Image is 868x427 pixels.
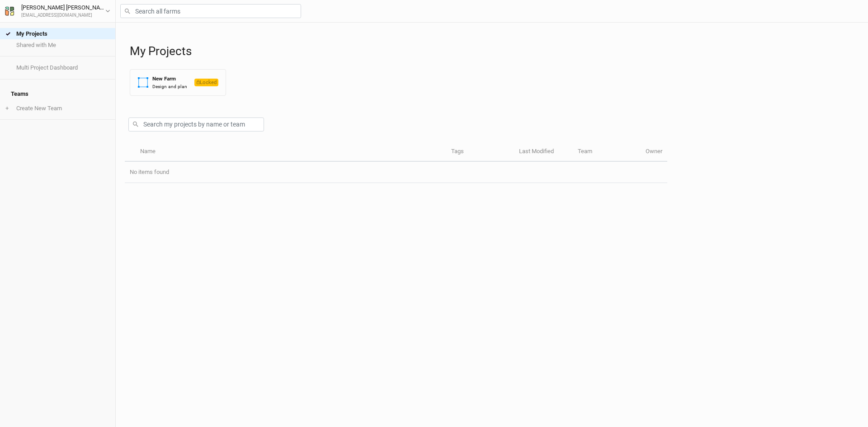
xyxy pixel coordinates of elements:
th: Team [573,142,641,162]
th: Name [135,142,446,162]
div: Design and plan [152,83,187,90]
th: Tags [446,142,514,162]
span: Locked [194,79,218,86]
th: Owner [641,142,667,162]
input: Search my projects by name or team [128,117,264,131]
td: No items found [125,162,667,183]
h1: My Projects [130,44,859,58]
div: New Farm [152,75,187,83]
input: Search all farms [120,4,301,18]
button: New FarmDesign and planLocked [130,69,226,96]
div: [EMAIL_ADDRESS][DOMAIN_NAME] [21,12,105,19]
h4: Teams [5,85,110,103]
th: Last Modified [514,142,573,162]
span: + [5,105,9,112]
button: [PERSON_NAME] [PERSON_NAME][EMAIL_ADDRESS][DOMAIN_NAME] [5,3,111,19]
div: [PERSON_NAME] [PERSON_NAME] [21,3,105,12]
